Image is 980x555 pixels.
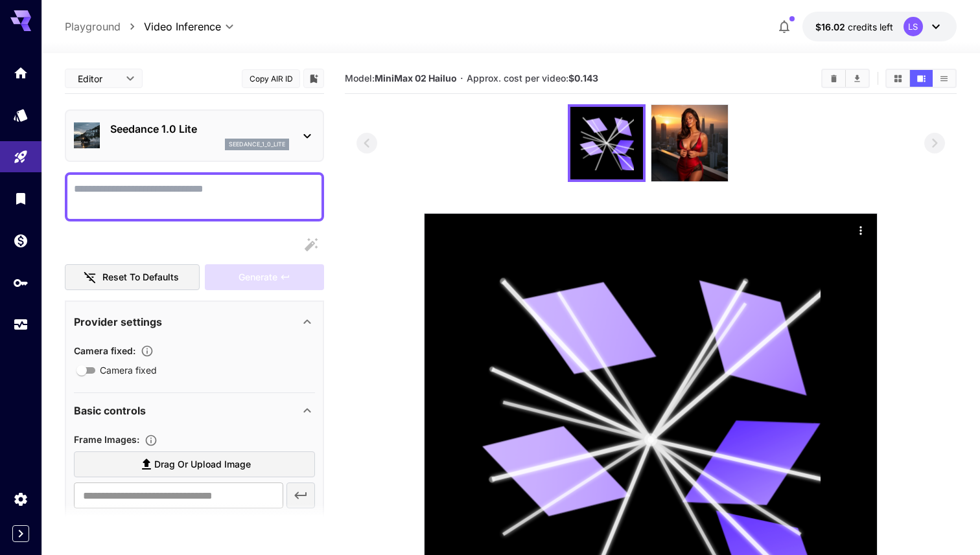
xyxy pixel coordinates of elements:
button: Expand sidebar [12,525,29,542]
button: Upload frame images. [139,434,163,447]
div: Seedance 1.0 Liteseedance_1_0_lite [74,116,315,155]
p: Provider settings [74,314,162,330]
div: Home [13,65,29,81]
span: $16.02 [815,21,848,32]
div: Basic controls [74,395,315,426]
span: Model: [345,73,457,84]
div: API Keys [13,275,29,291]
p: Seedance 1.0 Lite [110,121,289,137]
b: MiniMax 02 Hailuo [375,73,457,84]
div: Playground [13,149,29,165]
button: Copy AIR ID [242,69,300,88]
div: Actions [851,220,870,240]
nav: breadcrumb [65,19,144,34]
b: $0.143 [568,73,598,84]
button: Show videos in grid view [887,70,909,87]
span: Editor [78,72,118,85]
span: Video Inference [144,19,221,34]
button: Add to library [308,71,320,86]
span: Drag or upload image [154,457,251,473]
div: Settings [13,491,29,507]
button: Show videos in video view [910,70,933,87]
div: Models [13,107,29,123]
span: credits left [848,21,893,32]
button: Download All [846,70,869,87]
div: Clear videosDownload All [821,69,870,88]
button: Reset to defaults [65,264,200,291]
button: Clear videos [822,70,845,87]
p: seedance_1_0_lite [229,140,285,149]
div: Library [13,190,29,207]
span: Frame Images : [74,434,139,445]
span: Camera fixed [100,363,157,377]
p: · [460,71,463,86]
div: Wallet [13,232,29,249]
span: Camera fixed : [74,345,135,356]
div: LS [904,17,923,36]
a: Playground [65,19,121,34]
button: Show videos in list view [933,70,955,87]
div: Provider settings [74,306,315,337]
div: $16.01778 [815,20,893,34]
span: Approx. cost per video: [467,73,598,84]
button: $16.01778LS [802,12,957,41]
div: Show videos in grid viewShow videos in video viewShow videos in list view [885,69,957,88]
img: QAAAAAElFTkSuQmCC [651,105,728,181]
label: Drag or upload image [74,451,315,478]
p: Basic controls [74,403,146,418]
div: Usage [13,317,29,333]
